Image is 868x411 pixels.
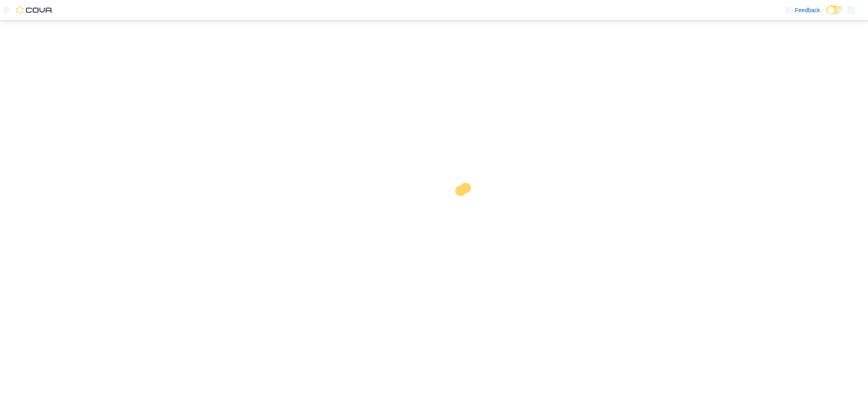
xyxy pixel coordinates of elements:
a: Feedback [782,2,823,18]
input: Dark Mode [826,6,844,14]
img: cova-loader [434,177,495,238]
span: Feedback [795,6,820,14]
img: Cova [16,6,53,14]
